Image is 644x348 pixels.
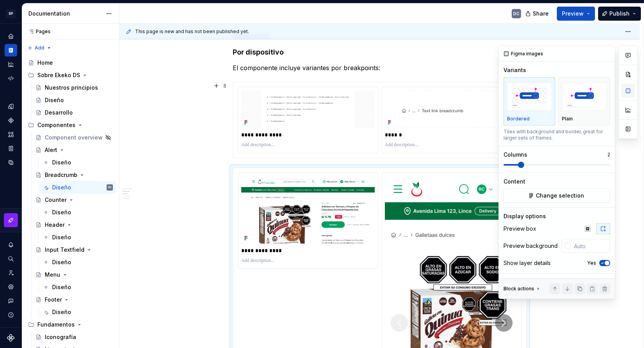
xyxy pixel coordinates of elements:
[45,171,77,179] div: Breadcrumb
[45,146,57,154] div: Alert
[5,156,17,169] a: Data sources
[40,306,116,318] a: Diseño
[45,134,103,141] div: Component overview
[32,293,116,306] a: Footer
[5,142,17,155] a: Storybook stories
[32,269,116,281] a: Menu
[45,109,73,117] div: Desarrollo
[609,10,630,18] span: Publish
[40,281,116,293] a: Diseño
[32,219,116,231] a: Header
[35,45,44,51] span: Add
[52,233,71,241] div: Diseño
[2,5,20,22] button: SP
[32,169,116,181] a: Breadcrumb
[32,106,116,119] a: Desarrollo
[5,128,17,141] a: Assets
[5,295,17,307] button: Contact support
[5,44,17,57] a: Documentation
[45,196,67,204] div: Counter
[45,96,64,104] div: Diseño
[25,57,116,69] a: Home
[5,58,17,71] a: Analytics
[52,159,71,166] div: Diseño
[25,69,116,81] div: Sobre Ekeko DS
[32,144,116,156] a: Alert
[28,10,102,18] div: Documentation
[32,244,116,256] a: Input Textfield
[233,48,284,56] strong: Por dispositivo
[135,28,249,35] span: This page is new and has not been published yet.
[37,71,80,79] div: Sobre Ekeko DS
[5,267,17,279] a: Invite team
[45,221,65,229] div: Header
[5,72,17,85] a: Code automation
[52,208,71,216] div: Diseño
[45,333,76,341] div: Iconografía
[45,246,84,254] div: Input Textfield
[5,281,17,293] a: Settings
[32,131,116,144] a: Component overview
[37,321,75,329] div: Fundamentos
[40,206,116,219] a: Diseño
[533,10,549,18] span: Share
[5,238,17,251] button: Notifications
[32,194,116,206] a: Counter
[37,59,53,67] div: Home
[598,7,641,21] button: Publish
[40,181,116,194] a: DiseñoDC
[7,334,15,342] svg: Supernova Logo
[25,119,116,131] div: Componentes
[45,296,62,304] div: Footer
[513,11,519,17] div: DC
[52,184,71,191] div: Diseño
[5,114,17,127] a: Components
[45,84,98,92] div: Nuestros principios
[40,156,116,169] a: Diseño
[40,231,116,244] a: Diseño
[32,331,116,343] a: Iconografía
[52,258,71,266] div: Diseño
[52,308,71,316] div: Diseño
[5,253,17,265] button: Search ⌘K
[562,10,584,18] span: Preview
[6,9,16,18] div: SP
[40,256,116,269] a: Diseño
[32,81,116,94] a: Nuestros principios
[5,30,17,42] a: Home
[233,63,527,72] p: El componente incluye variantes por breakpoints:
[32,94,116,106] a: Diseño
[37,121,75,129] div: Componentes
[25,28,51,35] div: Pages
[25,318,116,331] div: Fundamentos
[108,184,112,191] div: DC
[52,283,71,291] div: Diseño
[45,271,60,279] div: Menu
[5,100,17,113] a: Design tokens
[557,7,595,21] button: Preview
[25,42,54,53] button: Add
[521,7,554,21] button: Share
